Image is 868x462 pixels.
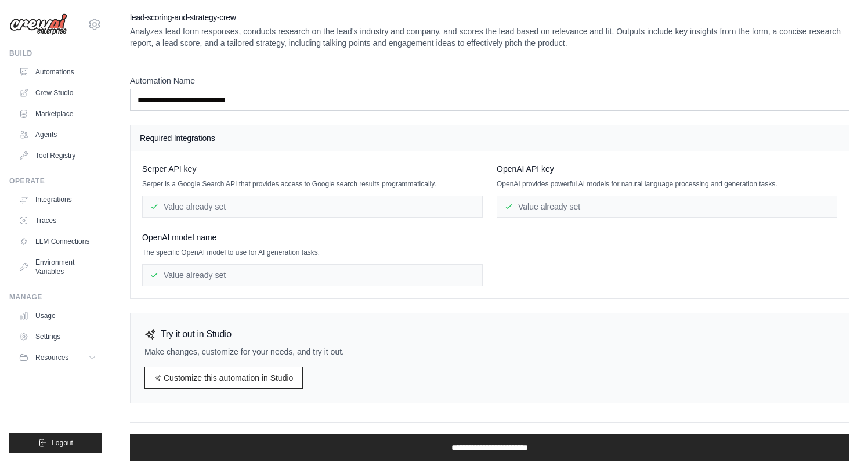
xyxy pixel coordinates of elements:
[144,367,303,389] a: Customize this automation in Studio
[52,438,73,447] span: Logout
[142,264,483,286] div: Value already set
[130,26,849,49] p: Analyzes lead form responses, conducts research on the lead's industry and company, and scores th...
[14,306,102,325] a: Usage
[14,232,102,251] a: LLM Connections
[9,176,102,186] div: Operate
[497,163,554,175] span: OpenAI API key
[9,13,67,35] img: Logo
[9,433,102,453] button: Logout
[14,125,102,144] a: Agents
[14,348,102,367] button: Resources
[144,346,835,358] p: Make changes, customize for your needs, and try it out.
[9,293,102,302] div: Manage
[497,179,837,189] p: OpenAI provides powerful AI models for natural language processing and generation tasks.
[14,146,102,165] a: Tool Registry
[142,248,483,257] p: The specific OpenAI model to use for AI generation tasks.
[14,253,102,281] a: Environment Variables
[14,104,102,123] a: Marketplace
[497,196,837,218] div: Value already set
[142,232,216,243] span: OpenAI model name
[140,132,840,144] h4: Required Integrations
[14,327,102,346] a: Settings
[130,75,849,86] label: Automation Name
[142,179,483,189] p: Serper is a Google Search API that provides access to Google search results programmatically.
[9,49,102,58] div: Build
[14,63,102,81] a: Automations
[142,163,196,175] span: Serper API key
[14,84,102,102] a: Crew Studio
[35,353,68,362] span: Resources
[14,211,102,230] a: Traces
[161,327,232,341] h3: Try it out in Studio
[14,190,102,209] a: Integrations
[142,196,483,218] div: Value already set
[130,12,849,23] h2: lead-scoring-and-strategy-crew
